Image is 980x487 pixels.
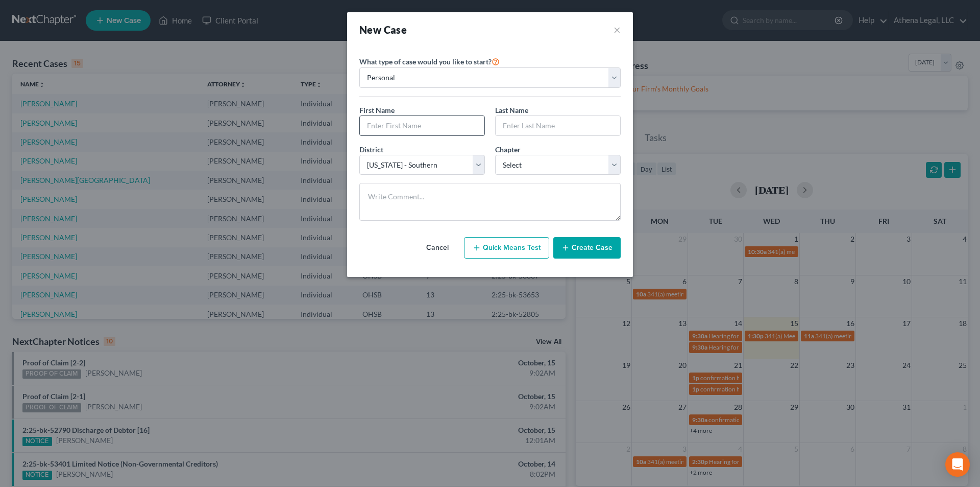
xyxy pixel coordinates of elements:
[359,24,407,36] strong: New Case
[495,106,528,114] span: Last Name
[415,238,460,258] button: Cancel
[495,145,521,154] span: Chapter
[359,106,395,114] span: First Name
[945,452,970,477] div: Open Intercom Messenger
[496,116,620,135] input: Enter Last Name
[359,55,500,67] label: What type of case would you like to start?
[614,22,621,37] button: ×
[464,237,549,259] button: Quick Means Test
[359,145,383,154] span: District
[360,116,484,135] input: Enter First Name
[553,237,621,259] button: Create Case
